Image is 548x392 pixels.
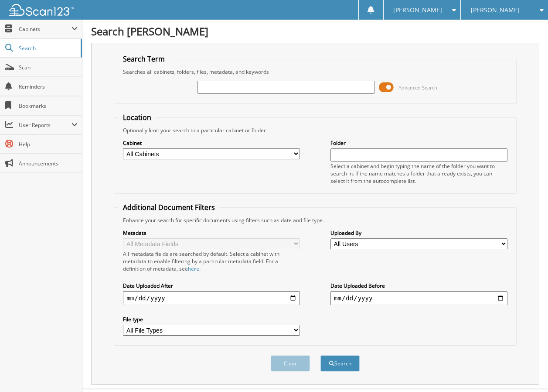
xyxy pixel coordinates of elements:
[123,250,300,272] div: All metadata fields are searched by default. Select a cabinet with metadata to enable filtering b...
[19,102,78,110] span: Bookmarks
[119,217,511,224] div: Enhance your search for specific documents using filters such as date and file type.
[19,64,78,71] span: Scan
[119,203,219,212] legend: Additional Document Filters
[188,265,199,272] a: here
[119,54,169,64] legend: Search Term
[123,291,300,305] input: start
[19,121,71,129] span: User Reports
[320,355,360,371] button: Search
[119,113,156,122] legend: Location
[119,127,511,134] div: Optionally limit your search to a particular cabinet or folder
[330,162,507,185] div: Select a cabinet and begin typing the name of the folder you want to search in. If the name match...
[19,25,71,33] span: Cabinets
[119,68,511,76] div: Searches all cabinets, folders, files, metadata, and keywords
[398,84,437,91] span: Advanced Search
[123,282,300,289] label: Date Uploaded After
[123,316,300,323] label: File type
[271,355,310,371] button: Clear
[91,24,539,38] h1: Search [PERSON_NAME]
[330,291,507,305] input: end
[393,7,442,13] span: [PERSON_NAME]
[9,4,74,16] img: scan123-logo-white.svg
[471,7,520,13] span: [PERSON_NAME]
[330,139,507,147] label: Folder
[330,282,507,289] label: Date Uploaded Before
[123,229,300,237] label: Metadata
[19,141,78,148] span: Help
[19,83,78,90] span: Reminders
[19,160,78,167] span: Announcements
[330,229,507,237] label: Uploaded By
[123,139,300,147] label: Cabinet
[19,45,76,52] span: Search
